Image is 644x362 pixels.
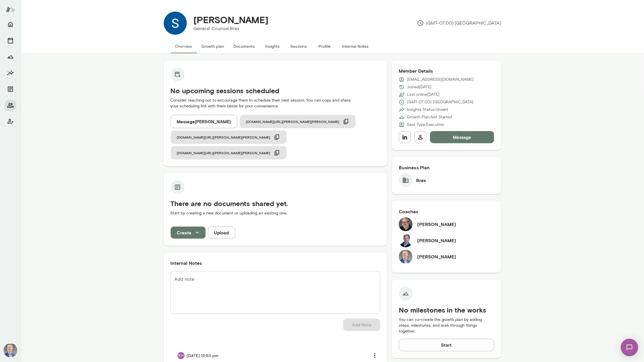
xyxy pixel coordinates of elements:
[208,227,235,239] button: Upload
[399,208,494,215] h6: Coaches
[194,25,269,32] p: General Counsel, Brex
[407,114,452,120] p: Growth Plan: Not Started
[417,253,456,260] h6: [PERSON_NAME]
[171,199,380,208] h5: There are no documents shared yet.
[399,67,494,74] h6: Member Details
[5,19,16,30] button: Home
[171,131,287,144] button: [DOMAIN_NAME][URL][PERSON_NAME][PERSON_NAME]
[416,177,426,184] h6: Brex
[338,39,373,53] button: Internal Notes
[177,150,270,155] span: [DOMAIN_NAME][URL][PERSON_NAME][PERSON_NAME]
[417,20,501,27] p: (GMT-07:00) [GEOGRAPHIC_DATA]
[407,77,474,82] p: [EMAIL_ADDRESS][DOMAIN_NAME]
[399,234,413,247] img: Jeremy Shane
[194,14,269,25] h4: [PERSON_NAME]
[407,122,444,128] p: Seat Type: Executive
[399,217,413,231] img: Nick Gould
[197,39,229,53] button: Growth plan
[177,135,270,139] span: [DOMAIN_NAME][URL][PERSON_NAME][PERSON_NAME]
[5,51,16,63] button: Growth Plan
[417,237,456,244] h6: [PERSON_NAME]
[229,39,260,53] button: Documents
[417,221,456,228] h6: [PERSON_NAME]
[369,350,381,362] button: more
[171,210,380,216] p: Start by creating a new document or uploading an existing one.
[5,83,16,95] button: Documents
[171,146,287,159] button: [DOMAIN_NAME][URL][PERSON_NAME][PERSON_NAME]
[399,164,494,171] h6: Business Plan
[399,339,494,351] button: Start
[260,39,286,53] button: Insights
[164,12,187,35] img: Sumit Mallick
[246,119,339,124] span: [DOMAIN_NAME][URL][PERSON_NAME][PERSON_NAME]
[312,39,338,53] button: Profile
[3,343,17,357] img: Matt Lane
[5,100,16,111] button: Members
[5,35,16,46] button: Sessions
[430,131,494,143] button: Message
[407,92,440,98] p: Last online [DATE]
[5,116,16,127] button: Client app
[171,260,380,267] h6: Internal Notes
[6,4,15,15] img: Mento
[5,67,16,79] button: Insights
[399,305,494,315] h5: No milestones in the works
[171,98,380,109] p: Consider reaching out to encourage them to schedule their next session. You can copy and share yo...
[171,227,206,239] button: Create
[407,107,449,113] p: Insights Status: Unsent
[187,353,219,359] h6: [DATE] 12:53 pm
[399,250,413,264] img: Matt Lane
[407,99,474,105] p: (GMT-07:00) [GEOGRAPHIC_DATA]
[178,352,184,359] div: KH
[240,115,356,128] button: [DOMAIN_NAME][URL][PERSON_NAME][PERSON_NAME]
[171,86,380,95] h5: No upcoming sessions scheduled
[171,115,237,128] button: Message[PERSON_NAME]
[399,317,494,334] p: You can co-create the growth plan by adding steps, milestones, and work through things together.
[286,39,312,53] button: Sessions
[407,84,431,90] p: Joined [DATE]
[171,39,197,53] button: Overview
